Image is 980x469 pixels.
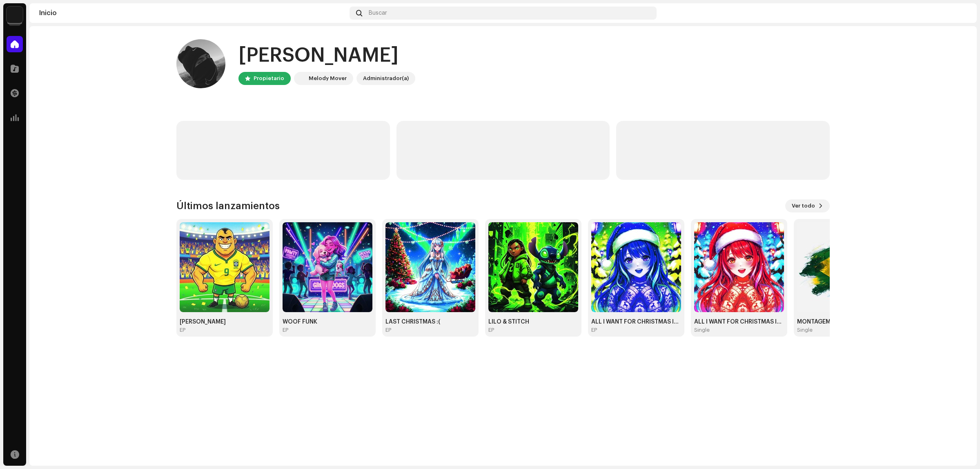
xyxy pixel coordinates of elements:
[792,198,815,214] span: Ver todo
[238,42,415,69] div: [PERSON_NAME]
[785,199,830,212] button: Ver todo
[369,10,387,16] span: Buscar
[176,39,225,88] img: d6e06fa9-f9ce-4a05-ae31-ec4e8b5de632
[385,319,475,325] div: LAST CHRISTMAS :(
[39,10,346,16] div: Inicio
[254,74,284,83] div: Propietario
[694,319,784,325] div: ALL I WANT FOR CHRISTMAS IS YOU
[954,7,967,20] img: d6e06fa9-f9ce-4a05-ae31-ec4e8b5de632
[591,319,681,325] div: ALL I WANT FOR CHRISTMAS IS YOU
[694,222,784,312] img: 21d381ec-ae5f-4133-b77f-e571d37ab32e
[488,327,494,333] div: EP
[7,7,23,23] img: 34f81ff7-2202-4073-8c5d-62963ce809f3
[797,319,887,325] div: MONTAGEM [DATE]
[283,319,372,325] div: WOOF FUNK
[385,222,475,312] img: ae93e9c0-9619-48a5-abca-39c85d8f5a8b
[180,222,269,312] img: 880e9518-25af-4ac8-8b97-2f1c6d9be8a9
[591,327,597,333] div: EP
[180,319,269,325] div: [PERSON_NAME]
[296,74,305,83] img: 34f81ff7-2202-4073-8c5d-62963ce809f3
[797,327,813,333] div: Single
[488,222,578,312] img: 89eb032a-d8e4-4c4b-8a04-4aefe263e23b
[176,199,280,212] h3: Últimos lanzamientos
[797,222,887,312] img: 582b11a1-2db4-412b-9e07-48c19eaf7af7
[488,319,578,325] div: LILO & STITCH
[309,74,347,83] div: Melody Mover
[283,327,288,333] div: EP
[180,327,185,333] div: EP
[363,74,409,83] div: Administrador(a)
[385,327,391,333] div: EP
[591,222,681,312] img: 5dbbecf7-ec73-4953-8623-f9f350f67b3d
[694,327,710,333] div: Single
[283,222,372,312] img: 5ac18e40-a17b-4116-9884-5cb65fb34240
